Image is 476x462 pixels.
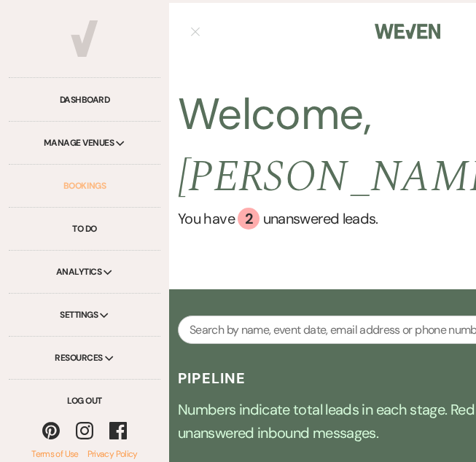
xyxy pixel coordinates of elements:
[375,16,440,47] img: Weven Logo
[31,448,78,460] a: Terms of Use
[238,208,260,230] div: 2
[9,79,160,122] a: Dashboard
[9,122,160,165] div: Manage Venues
[178,368,246,388] h3: Pipeline
[9,208,160,251] a: To Do
[9,337,160,380] div: Resources
[9,380,160,422] a: Log Out
[79,448,138,460] a: Privacy Policy
[9,251,160,294] div: Analytics
[9,294,160,337] div: Settings
[9,165,160,208] a: Bookings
